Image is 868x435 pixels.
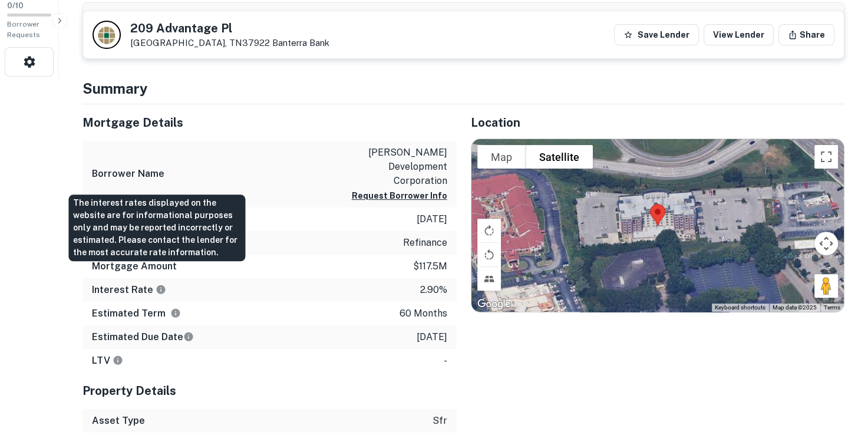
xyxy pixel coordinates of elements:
[471,114,845,131] h5: Location
[92,414,145,428] h6: Asset Type
[417,212,447,226] p: [DATE]
[92,307,181,321] h6: Estimated Term
[82,382,457,400] h5: Property Details
[240,3,354,29] th: Buyer Name
[589,3,751,29] th: Mortgage Amount
[7,20,40,39] span: Borrower Requests
[814,232,838,255] button: Map camera controls
[809,303,868,360] iframe: Chat Widget
[68,195,245,261] div: The interest rates displayed on the website are for informational purposes only and may be report...
[92,283,166,297] h6: Interest Rate
[7,1,24,10] span: 0 / 10
[156,284,166,295] svg: The interest rates displayed on the website are for informational purposes only and may be report...
[477,267,501,291] button: Tilt map
[400,307,447,321] p: 60 months
[352,189,447,203] button: Request Borrower Info
[82,114,457,131] h5: Mortgage Details
[814,274,838,298] button: Drag Pegman onto the map to open Street View
[92,330,194,344] h6: Estimated Due Date
[92,167,164,181] h6: Borrower Name
[413,259,447,273] p: $117.5m
[170,308,181,318] svg: Term is based on a standard schedule for this type of loan.
[433,414,447,428] p: sfr
[130,38,329,48] p: [GEOGRAPHIC_DATA], TN37922
[474,296,513,312] a: Open this area in Google Maps (opens a new window)
[778,24,834,45] button: Share
[715,304,765,312] button: Keyboard shortcuts
[272,38,329,48] a: Banterra Bank
[444,354,447,368] p: -
[420,283,447,297] p: 2.90%
[477,219,501,242] button: Rotate map clockwise
[92,354,123,368] h6: LTV
[773,304,817,311] span: Map data ©2025
[82,78,844,99] h4: Summary
[477,145,526,169] button: Show street map
[113,355,123,365] svg: LTVs displayed on the website are for informational purposes only and may be reported incorrectly...
[814,145,838,169] button: Toggle fullscreen view
[130,22,329,34] h5: 209 Advantage Pl
[469,3,590,29] th: Sale Amount
[403,236,447,250] p: refinance
[417,330,447,344] p: [DATE]
[183,331,194,342] svg: Estimate is based on a standard schedule for this type of loan.
[526,145,593,169] button: Show satellite imagery
[474,296,513,312] img: Google
[83,3,240,29] th: Transaction Date
[341,146,447,188] p: [PERSON_NAME] development corporation
[354,3,469,29] th: Seller Name
[477,243,501,266] button: Rotate map counterclockwise
[704,24,774,45] a: View Lender
[614,24,699,45] button: Save Lender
